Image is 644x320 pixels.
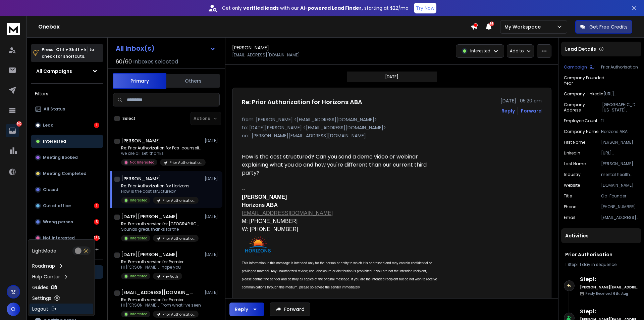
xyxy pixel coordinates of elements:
[222,5,409,11] p: Get only with our starting at $22/mo
[55,46,88,53] span: Ctrl + Shift + k
[242,116,542,123] p: from: [PERSON_NAME] <[EMAIL_ADDRESS][DOMAIN_NAME]>
[565,262,637,267] div: |
[242,194,287,200] span: [PERSON_NAME]
[470,48,490,54] p: Interested
[130,274,148,279] p: Interested
[7,23,20,35] img: logo
[43,123,54,128] p: Lead
[31,183,103,196] button: Closed
[601,215,639,220] p: [EMAIL_ADDRESS][DOMAIN_NAME]
[564,118,597,124] p: Employee Count
[31,89,103,98] h3: Filters
[601,183,639,188] p: [DOMAIN_NAME]
[32,306,48,312] p: Logout
[564,215,575,220] p: Email
[205,290,220,295] p: [DATE]
[585,291,628,296] p: Reply Received
[385,74,398,80] p: [DATE]
[416,5,434,11] p: Try Now
[162,274,178,279] p: Pre-Auth
[121,251,178,258] h1: [DATE][PERSON_NAME]
[31,135,103,148] button: Interested
[580,285,639,290] h6: [PERSON_NAME][EMAIL_ADDRESS][DOMAIN_NAME]
[232,44,269,51] h1: [PERSON_NAME]
[121,297,201,303] p: Re: Pre-auth service for Premier
[36,68,72,75] h1: All Campaigns
[130,236,148,241] p: Interested
[38,23,471,31] h1: Onebox
[205,176,220,181] p: [DATE]
[601,118,639,124] p: 11
[414,3,436,13] button: Try Now
[162,312,195,317] p: Prior Authorisation
[500,97,542,104] p: [DATE] : 05:20 am
[564,64,594,70] button: Campaign
[162,236,195,241] p: Prior Authorisation
[162,198,195,203] p: Prior Authorisation
[601,140,639,145] p: [PERSON_NAME]
[565,46,596,52] p: Lead Details
[30,282,93,293] a: Guides
[601,193,639,199] p: Co-Founder
[121,145,202,151] p: Re: Prior Authorization for Pcs-counseling
[589,24,628,30] p: Get Free Credits
[169,160,202,165] p: Prior Authorisation
[601,129,639,134] p: Horizons ABA
[521,107,542,114] div: Forward
[501,107,515,114] button: Reply
[7,303,20,316] button: O
[110,42,221,55] button: All Inbox(s)
[31,215,103,229] button: Wrong person5
[16,121,22,127] p: 140
[242,210,333,216] a: [EMAIL_ADDRESS][DOMAIN_NAME]
[94,203,99,209] div: 1
[121,289,195,296] h1: [EMAIL_ADDRESS][DOMAIN_NAME]
[564,129,598,134] p: Company Name
[32,295,51,302] p: Settings
[565,251,637,258] h1: Prior Authorisation
[504,24,543,30] p: My Workspace
[564,102,602,113] p: Company Address
[121,227,202,232] p: Sounds great, thanks for the
[121,259,183,265] p: Re: Pre-auth service for Premier
[564,150,580,156] p: linkedin
[601,172,639,177] p: mental health care
[564,193,572,199] p: title
[31,119,103,132] button: Lead1
[602,102,639,113] p: [GEOGRAPHIC_DATA], [US_STATE], [GEOGRAPHIC_DATA]
[32,284,48,291] p: Guides
[564,183,580,188] p: website
[94,123,99,128] div: 1
[242,233,274,259] img: AIorK4zZY9w6eS_ayYfGFzp9pEylF4kCF22xr3lJJWJDiwPtQE1b6Z5S2FVUZj71uurw6WeJYai-kZjqT0wZ
[116,45,155,52] h1: All Inbox(s)
[242,202,278,208] b: Horizons ABA
[243,5,279,11] strong: verified leads
[121,189,199,194] p: How is the cost structured?
[121,183,199,189] p: Re: Prior Authorization for Horizons
[31,167,103,180] button: Meeting Completed
[31,231,103,245] button: Not Interested133
[31,151,103,164] button: Meeting Booked
[564,204,576,210] p: Phone
[235,306,248,313] div: Reply
[130,160,155,165] p: Not Interested
[601,150,639,156] p: [URL][DOMAIN_NAME][PERSON_NAME]
[43,235,75,241] p: Not Interested
[270,303,310,316] button: Forward
[31,199,103,213] button: Out of office1
[94,219,99,225] div: 5
[205,138,220,143] p: [DATE]
[580,262,616,267] span: 1 day in sequence
[564,64,587,70] p: Campaign
[242,97,362,107] h1: Re: Prior Authorization for Horizons ABA
[601,64,639,70] p: Prior Authorisation
[121,151,202,156] p: we are all set. thanks
[564,140,585,145] p: First Name
[580,308,639,316] h6: Step 1 :
[242,153,438,177] div: How is the cost structured? Can you send a demo video or webinar explaining what you do and how y...
[121,213,178,220] h1: [DATE][PERSON_NAME]
[133,58,178,66] h3: Inboxes selected
[232,52,300,58] p: [EMAIL_ADDRESS][DOMAIN_NAME]
[510,48,524,54] p: Add to
[564,161,586,167] p: Last Name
